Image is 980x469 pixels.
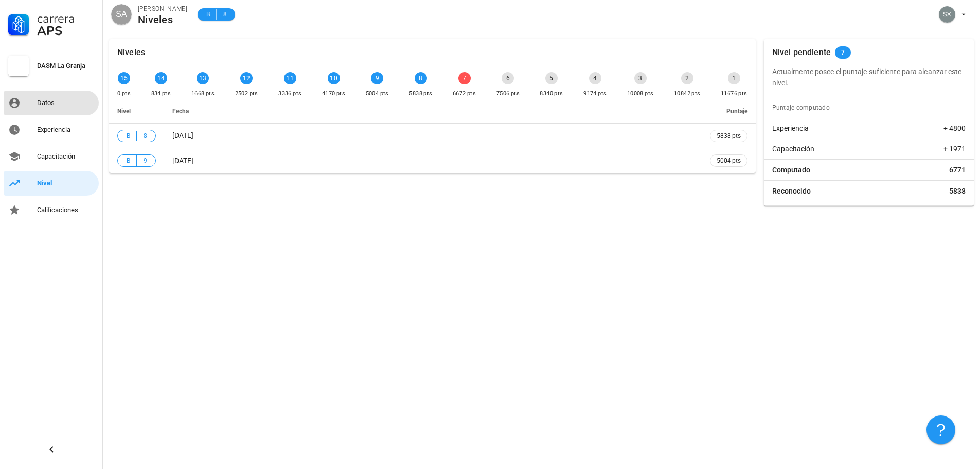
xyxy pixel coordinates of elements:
[583,89,607,99] div: 9174 pts
[141,155,149,166] span: 9
[124,131,132,141] span: B
[116,4,127,25] span: SA
[717,155,741,166] span: 5004 pts
[155,72,167,84] div: 14
[138,4,187,14] div: [PERSON_NAME]
[841,46,845,59] span: 7
[4,91,99,115] a: Datos
[124,155,132,166] span: B
[589,72,601,84] div: 4
[702,99,756,124] th: Puntaje
[240,72,253,84] div: 12
[4,171,99,196] a: Nivel
[37,62,95,70] div: DASM La Granja
[768,97,974,118] div: Puntaje computado
[284,72,296,84] div: 11
[204,9,212,20] span: B
[37,179,95,187] div: Nivel
[728,72,740,84] div: 1
[172,108,189,115] span: Fecha
[37,99,95,107] div: Datos
[138,14,187,25] div: Niveles
[117,89,131,99] div: 0 pts
[371,72,383,84] div: 9
[37,126,95,134] div: Experiencia
[4,144,99,169] a: Capacitación
[772,66,966,89] p: Actualmente posee el puntaje suficiente para alcanzar este nivel.
[540,89,563,99] div: 8340 pts
[235,89,258,99] div: 2502 pts
[772,39,831,66] div: Nivel pendiente
[4,117,99,142] a: Experiencia
[545,72,558,84] div: 5
[191,89,215,99] div: 1668 pts
[726,108,747,115] span: Puntaje
[943,123,966,133] span: + 4800
[721,89,747,99] div: 11676 pts
[502,72,514,84] div: 6
[409,89,432,99] div: 5838 pts
[117,39,145,66] div: Niveles
[949,165,966,175] span: 6771
[772,144,814,154] span: Capacitación
[4,198,99,222] a: Calificaciones
[949,186,966,196] span: 5838
[943,144,966,154] span: + 1971
[939,6,955,23] div: avatar
[118,72,130,84] div: 15
[496,89,520,99] div: 7506 pts
[772,165,810,175] span: Computado
[772,123,809,133] span: Experiencia
[151,89,171,99] div: 834 pts
[141,131,149,141] span: 8
[197,72,209,84] div: 13
[221,9,229,20] span: 8
[37,206,95,214] div: Calificaciones
[109,99,164,124] th: Nivel
[674,89,701,99] div: 10842 pts
[111,4,132,25] div: avatar
[366,89,389,99] div: 5004 pts
[328,72,340,84] div: 10
[278,89,301,99] div: 3336 pts
[164,99,702,124] th: Fecha
[772,186,811,196] span: Reconocido
[415,72,427,84] div: 8
[458,72,471,84] div: 7
[37,25,95,37] div: APS
[681,72,693,84] div: 2
[717,131,741,141] span: 5838 pts
[634,72,647,84] div: 3
[172,131,193,140] span: [DATE]
[37,152,95,161] div: Capacitación
[37,12,95,25] div: Carrera
[453,89,476,99] div: 6672 pts
[322,89,345,99] div: 4170 pts
[172,157,193,165] span: [DATE]
[117,108,131,115] span: Nivel
[627,89,654,99] div: 10008 pts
